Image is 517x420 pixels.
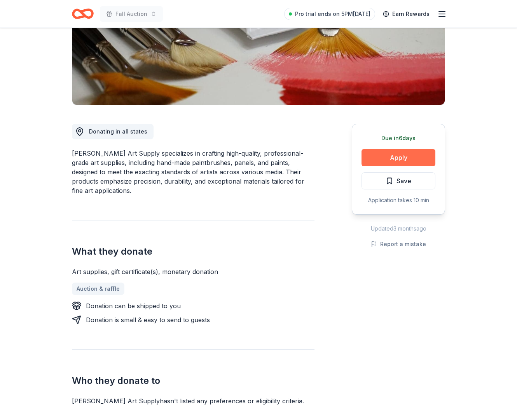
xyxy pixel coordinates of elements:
[86,301,181,311] div: Donation can be shipped to you
[378,7,434,21] a: Earn Rewards
[72,283,124,295] a: Auction & raffle
[295,9,370,19] span: Pro trial ends on 5PM[DATE]
[72,245,314,258] h2: What they donate
[72,375,314,387] h2: Who they donate to
[396,176,411,186] span: Save
[72,267,314,276] div: Art supplies, gift certificate(s), monetary donation
[115,9,147,19] span: Fall Auction
[352,224,445,233] div: Updated 3 months ago
[100,6,163,22] button: Fall Auction
[284,8,375,20] a: Pro trial ends on 5PM[DATE]
[371,240,426,249] button: Report a mistake
[362,172,435,189] button: Save
[89,128,147,135] span: Donating in all states
[72,396,314,406] div: [PERSON_NAME] Art Supply hasn ' t listed any preferences or eligibility criteria.
[362,196,435,205] div: Application takes 10 min
[72,149,314,195] div: [PERSON_NAME] Art Supply specializes in crafting high-quality, professional-grade art supplies, i...
[362,134,435,143] div: Due in 6 days
[362,149,435,166] button: Apply
[86,315,210,325] div: Donation is small & easy to send to guests
[72,5,94,23] a: Home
